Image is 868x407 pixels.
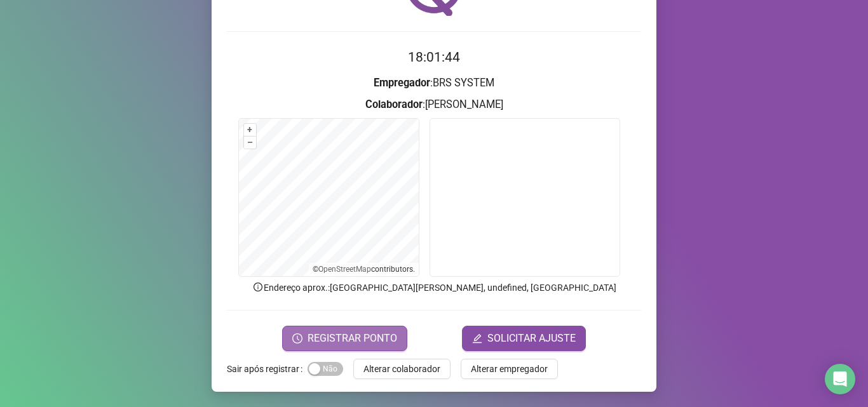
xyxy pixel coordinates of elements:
a: OpenStreetMap [318,265,371,274]
h3: : BRS SYSTEM [227,75,641,91]
span: info-circle [252,281,264,293]
h3: : [PERSON_NAME] [227,97,641,113]
span: clock-circle [292,333,302,344]
li: © contributors. [313,265,415,274]
strong: Colaborador [365,98,423,110]
button: editSOLICITAR AJUSTE [462,326,586,351]
span: Alterar empregador [471,362,548,376]
span: edit [472,333,482,344]
time: 18:01:44 [408,50,460,65]
span: REGISTRAR PONTO [308,331,397,346]
button: REGISTRAR PONTO [282,326,407,351]
strong: Empregador [374,77,430,89]
button: + [244,124,256,136]
span: Alterar colaborador [363,362,440,376]
button: Alterar empregador [461,359,558,379]
span: SOLICITAR AJUSTE [487,331,576,346]
p: Endereço aprox. : [GEOGRAPHIC_DATA][PERSON_NAME], undefined, [GEOGRAPHIC_DATA] [227,281,641,295]
label: Sair após registrar [227,359,308,379]
div: Open Intercom Messenger [825,364,855,394]
button: Alterar colaborador [353,359,451,379]
button: – [244,137,256,149]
